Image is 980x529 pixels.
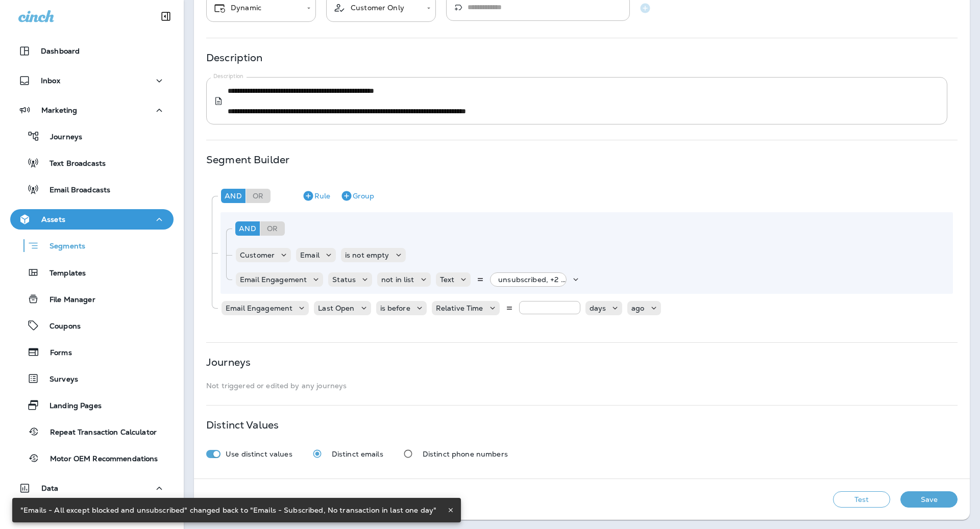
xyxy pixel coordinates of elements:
p: Segments [39,242,85,252]
button: Collapse Sidebar [152,6,180,27]
button: Assets [10,209,174,230]
button: Coupons [10,315,174,336]
div: Customer Only [333,2,420,14]
button: File Manager [10,288,174,310]
p: Email Broadcasts [39,186,110,195]
div: "Emails - All except blocked and unsubscribed" changed back to "Emails - Subscribed, No transacti... [20,501,436,519]
p: Journeys [206,358,251,366]
p: Not triggered or edited by any journeys [206,382,958,390]
p: Distinct phone numbers [423,450,508,458]
div: Dynamic [213,2,300,14]
button: Group [336,188,378,204]
p: Repeat Transaction Calculator [40,428,157,438]
div: Or [246,189,271,203]
p: is before [380,304,410,312]
p: File Manager [39,295,95,305]
div: And [235,221,260,236]
button: Templates [10,262,174,283]
button: Inbox [10,70,174,91]
p: Status [332,275,356,284]
p: Dashboard [41,47,80,55]
div: And [221,189,246,203]
label: Description [213,72,243,80]
p: Customer [240,251,275,259]
button: Surveys [10,368,174,389]
button: Rule [298,188,334,204]
p: Last Open [318,304,354,312]
p: unsubscribed, +2 more [498,275,571,284]
p: Coupons [39,322,81,332]
p: Landing Pages [39,401,102,411]
p: Segment Builder [206,156,289,164]
button: Journeys [10,125,174,147]
p: Data [41,484,59,492]
button: Marketing [10,100,174,120]
p: Assets [41,215,65,223]
p: Email Engagement [240,275,307,284]
p: not in list [381,275,414,284]
button: Landing Pages [10,394,174,416]
p: Inbox [41,77,60,85]
button: Motor OEM Recommendations [10,447,174,469]
p: days [590,304,606,312]
button: Test [833,491,890,508]
p: Marketing [41,106,77,114]
button: Data [10,478,174,498]
p: Email [300,251,320,259]
p: Motor OEM Recommendations [40,455,158,464]
button: Text Broadcasts [10,152,174,173]
p: is not empty [345,251,389,259]
button: Segments [10,235,174,257]
p: Distinct Values [206,421,279,429]
p: Email Engagement [226,304,292,312]
p: Surveys [39,375,78,385]
p: Description [206,54,263,62]
p: Text Broadcasts [39,159,106,169]
p: Templates [39,269,86,279]
p: Journeys [40,133,82,142]
button: Email Broadcasts [10,179,174,200]
p: Text [440,275,455,284]
button: Forms [10,341,174,363]
p: Use distinct values [226,450,292,458]
p: Relative Time [436,304,483,312]
button: Repeat Transaction Calculator [10,421,174,442]
p: Forms [40,348,72,358]
button: Analytics [10,503,174,525]
p: ago [631,304,644,312]
p: Distinct emails [332,450,383,458]
div: Or [260,221,285,236]
button: Save [900,491,958,508]
button: Dashboard [10,41,174,61]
